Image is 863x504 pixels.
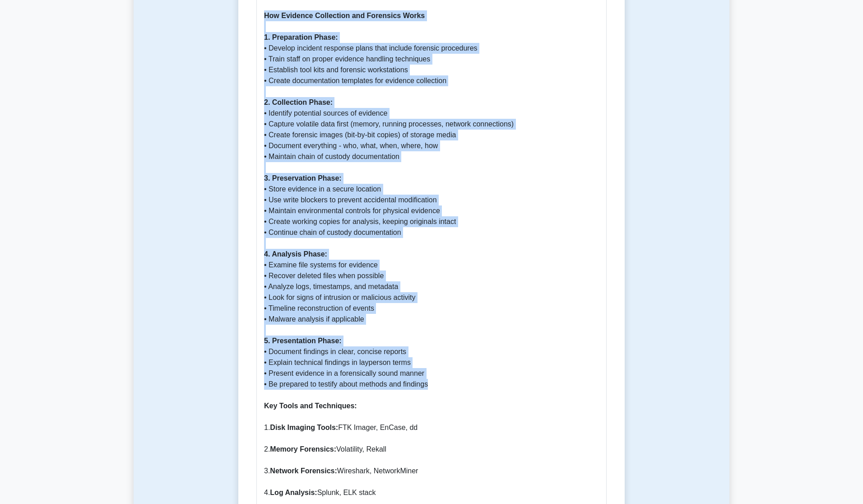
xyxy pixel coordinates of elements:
b: 2. Collection Phase: [264,98,333,106]
b: Memory Forensics: [270,445,336,453]
b: 3. Preservation Phase: [264,174,342,182]
b: Log Analysis: [270,489,317,496]
b: Key Tools and Techniques: [264,402,357,410]
b: Network Forensics: [270,467,337,475]
b: Disk Imaging Tools: [270,424,338,431]
b: 4. Analysis Phase: [264,250,327,258]
b: 1. Preparation Phase: [264,33,338,41]
b: How Evidence Collection and Forensics Works [264,12,425,19]
b: 5. Presentation Phase: [264,337,342,345]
